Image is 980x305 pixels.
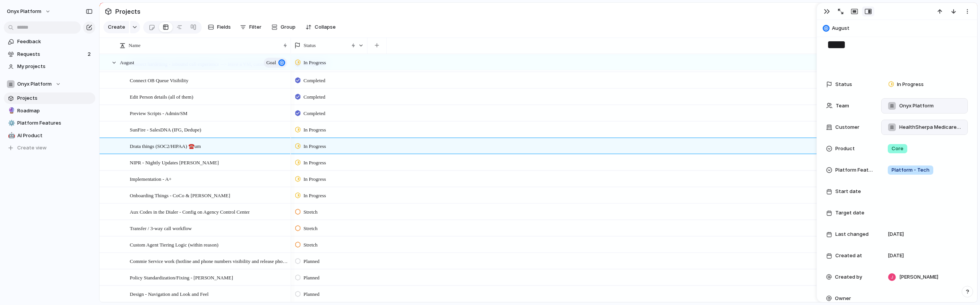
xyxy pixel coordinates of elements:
[835,145,855,152] span: Product
[130,76,188,84] span: Connect OB Queue Visibility
[820,22,973,34] button: August
[888,230,904,238] span: [DATE]
[281,23,296,31] span: Group
[17,80,52,88] span: Onyx Platform
[4,117,95,129] a: ⚙️Platform Features
[899,102,934,110] span: Onyx Platform
[4,78,95,90] button: Onyx Platform
[8,119,13,128] div: ⚙️
[4,92,95,104] a: Projects
[4,61,95,72] a: My projects
[304,175,326,183] span: In Progress
[237,21,265,33] button: Filter
[315,23,336,31] span: Collapse
[3,5,55,18] button: Onyx Platform
[304,126,326,134] span: In Progress
[17,144,47,152] span: Create view
[302,21,339,33] button: Collapse
[304,290,320,298] span: Planned
[130,158,219,167] span: NIPR - Nightly Updates [PERSON_NAME]
[17,119,93,127] span: Platform Features
[832,24,973,32] span: August
[888,252,904,260] span: [DATE]
[130,256,288,265] span: Commie Service work (hotline and phone numbers visibility and release phone numbers) - [PERSON_NAME]
[4,142,95,154] button: Create view
[304,241,318,249] span: Stretch
[130,240,218,249] span: Custom Agent Tiering Logic (within reason)
[835,252,862,260] span: Created at
[304,192,326,200] span: In Progress
[8,106,13,115] div: 🔮
[130,273,233,282] span: Policy Standardization/Fixing - [PERSON_NAME]
[835,295,851,302] span: Owner
[835,209,864,217] span: Target date
[130,92,193,101] span: Edit Person details (all of them)
[899,123,961,131] span: HealthSherpa Medicare Advantage
[304,225,318,232] span: Stretch
[130,141,201,150] span: Drata things (SOC2/HIPAA) ☎️um
[835,166,875,174] span: Platform Features
[130,224,192,232] span: Transfer / 3-way call workflow
[88,50,92,58] span: 2
[304,159,326,167] span: In Progress
[130,174,171,183] span: Implementation - A+
[17,94,93,102] span: Projects
[304,59,326,67] span: In Progress
[17,50,85,58] span: Requests
[130,191,230,200] span: Onboarding Things - CoCo & [PERSON_NAME]
[304,258,320,265] span: Planned
[835,273,862,281] span: Created by
[130,207,250,216] span: Aux Codes in the Dialer - Config on Agency Control Center
[114,5,142,18] span: Projects
[4,49,95,60] a: Requests2
[4,36,95,47] a: Feedback
[264,58,287,68] button: goal
[304,208,318,216] span: Stretch
[130,109,188,117] span: Preview Scripts - Admin/SM
[17,132,93,140] span: AI Product
[892,145,903,152] span: Core
[217,23,231,31] span: Fields
[130,289,209,298] span: Design - Navigation and Look and Feel
[4,130,95,141] a: 🤖AI Product
[249,23,261,31] span: Filter
[835,81,852,88] span: Status
[7,107,15,115] button: 🔮
[835,123,859,131] span: Customer
[266,57,276,68] span: goal
[304,93,325,101] span: Completed
[836,102,849,110] span: Team
[892,166,929,174] span: Platform - Tech
[17,107,93,115] span: Roadmap
[4,105,95,117] a: 🔮Roadmap
[7,8,41,15] span: Onyx Platform
[304,143,326,150] span: In Progress
[205,21,234,33] button: Fields
[899,273,938,281] span: [PERSON_NAME]
[304,110,325,117] span: Completed
[17,63,93,70] span: My projects
[7,119,15,127] button: ⚙️
[304,274,320,282] span: Planned
[129,42,140,49] span: Name
[304,42,316,49] span: Status
[7,132,15,140] button: 🤖
[304,77,325,84] span: Completed
[108,23,125,31] span: Create
[120,58,134,67] span: August
[835,230,869,238] span: Last changed
[130,125,201,134] span: SunFire - SalesDNA (IFG, Dedupe)
[897,81,924,88] span: In Progress
[8,131,13,140] div: 🤖
[17,38,93,45] span: Feedback
[268,21,299,33] button: Group
[835,188,861,195] span: Start date
[103,21,129,33] button: Create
